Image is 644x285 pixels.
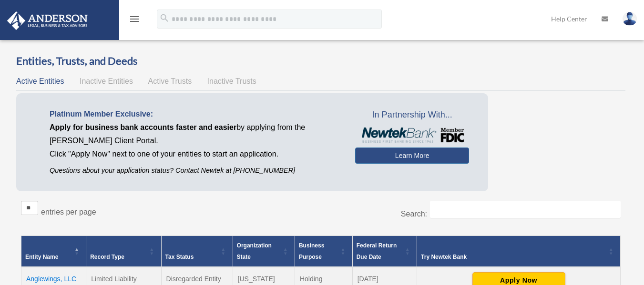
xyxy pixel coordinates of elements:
[148,77,192,85] span: Active Trusts
[165,254,194,260] span: Tax Status
[159,13,170,23] i: search
[299,242,324,260] span: Business Purpose
[50,165,341,177] p: Questions about your application status? Contact Newtek at [PHONE_NUMBER]
[357,242,397,260] span: Federal Return Due Date
[207,77,256,85] span: Inactive Trusts
[623,12,637,26] img: User Pic
[233,236,295,267] th: Organization State: Activate to sort
[401,210,427,218] label: Search:
[355,147,469,164] a: Learn More
[25,254,58,260] span: Entity Name
[355,108,469,123] span: In Partnership With...
[129,13,140,25] i: menu
[86,236,161,267] th: Record Type: Activate to sort
[50,147,341,161] p: Click "Apply Now" next to one of your entities to start an application.
[352,236,417,267] th: Federal Return Due Date: Activate to sort
[80,77,133,85] span: Inactive Entities
[50,121,341,147] p: by applying from the [PERSON_NAME] Client Portal.
[421,251,606,263] div: Try Newtek Bank
[417,236,621,267] th: Try Newtek Bank : Activate to sort
[41,208,96,216] label: entries per page
[129,17,140,25] a: menu
[161,236,233,267] th: Tax Status: Activate to sort
[50,123,236,131] span: Apply for business bank accounts faster and easier
[295,236,352,267] th: Business Purpose: Activate to sort
[16,77,64,85] span: Active Entities
[4,11,91,30] img: Anderson Advisors Platinum Portal
[360,128,464,143] img: NewtekBankLogoSM.png
[50,108,341,121] p: Platinum Member Exclusive:
[237,242,272,260] span: Organization State
[16,54,625,69] h3: Entities, Trusts, and Deeds
[21,236,86,267] th: Entity Name: Activate to invert sorting
[90,254,124,260] span: Record Type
